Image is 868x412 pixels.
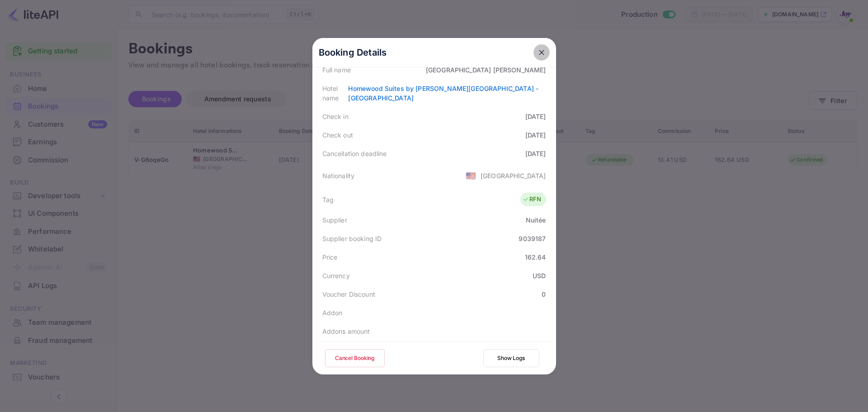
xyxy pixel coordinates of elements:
div: [GEOGRAPHIC_DATA] [481,171,546,180]
div: Addon [322,308,343,317]
div: Nationality [322,171,355,180]
button: Cancel Booking [325,349,385,367]
div: Nuitée [526,215,546,225]
div: Supplier [322,215,347,225]
div: 162.64 [525,252,546,262]
div: Supplier booking ID [322,234,382,243]
div: USD [533,271,546,280]
div: Currency [322,271,350,280]
div: 9039187 [519,234,546,243]
div: [DATE] [525,112,546,121]
p: Booking Details [319,46,387,59]
span: United States [466,167,476,184]
a: Homewood Suites by [PERSON_NAME][GEOGRAPHIC_DATA] - [GEOGRAPHIC_DATA] [348,85,538,102]
div: Check out [322,130,353,140]
div: [DATE] [525,149,546,158]
div: Tag [322,195,334,204]
div: [GEOGRAPHIC_DATA] [PERSON_NAME] [426,65,546,75]
div: Check in [322,112,349,121]
button: Show Logs [483,349,539,367]
div: Voucher Discount [322,289,375,299]
div: Hotel name [322,84,349,103]
div: [DATE] [525,130,546,140]
div: Full name [322,65,351,75]
div: Addons amount [322,327,370,336]
div: Price [322,252,338,262]
button: close [533,44,550,61]
div: RFN [523,195,541,204]
div: Cancellation deadline [322,149,387,158]
div: 0 [542,289,546,299]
